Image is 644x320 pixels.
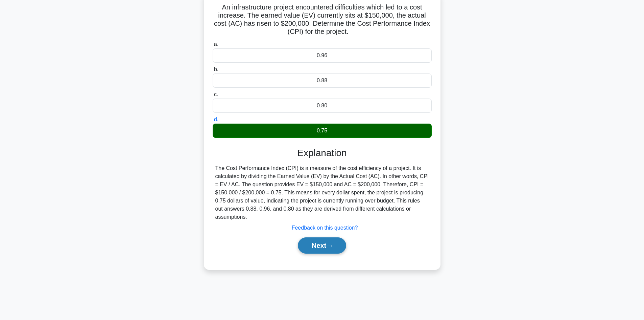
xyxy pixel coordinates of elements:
button: Next [298,237,346,254]
div: 0.80 [213,99,432,113]
span: d. [214,116,218,122]
a: Feedback on this question? [292,225,358,231]
h3: Explanation [217,147,428,159]
div: The Cost Performance Index (CPI) is a measure of the cost efficiency of a project. It is calculat... [215,164,429,221]
div: 0.96 [213,48,432,63]
h5: An infrastructure project encountered difficulties which led to a cost increase. The earned value... [212,3,432,36]
span: c. [214,91,218,97]
span: b. [214,66,218,72]
div: 0.88 [213,73,432,88]
div: 0.75 [213,124,432,138]
span: a. [214,41,218,47]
